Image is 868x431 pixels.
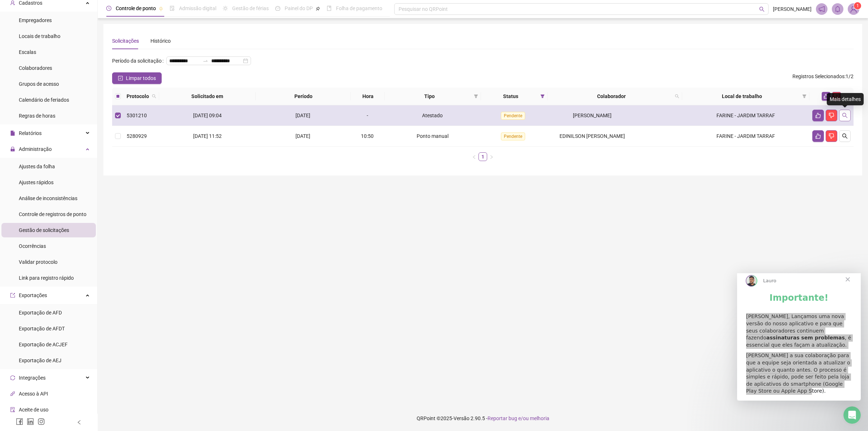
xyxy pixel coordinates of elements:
[539,91,546,102] span: filter
[843,406,861,424] iframe: Intercom live chat
[773,5,812,13] span: [PERSON_NAME]
[152,94,156,98] span: search
[127,92,149,100] span: Protocolo
[33,20,92,30] b: Importante!
[327,6,332,11] span: book
[19,243,46,249] span: Ocorrências
[295,133,310,139] span: [DATE]
[112,72,162,84] button: Limpar todos
[829,113,834,118] span: dislike
[737,273,861,401] iframe: Intercom live chat message
[118,76,123,81] span: check-square
[19,407,48,413] span: Aceite de uso
[112,37,139,45] div: Solicitações
[573,113,612,118] span: [PERSON_NAME]
[275,6,280,11] span: dashboard
[179,5,216,11] span: Admissão digital
[19,227,69,233] span: Gestão de solicitações
[501,112,525,120] span: Pendente
[484,92,537,100] span: Status
[19,17,52,23] span: Empregadores
[38,418,45,425] span: instagram
[256,88,351,105] th: Período
[19,146,52,152] span: Administração
[10,131,15,136] span: file
[10,407,15,412] span: audit
[193,113,222,118] span: [DATE] 09:04
[19,275,74,281] span: Link para registro rápido
[19,342,68,347] span: Exportação de ACJEF
[848,4,859,14] img: 69753
[470,152,478,161] li: Página anterior
[454,415,469,421] span: Versão
[540,94,545,98] span: filter
[232,5,269,11] span: Gestão de férias
[16,418,23,425] span: facebook
[802,94,807,98] span: filter
[792,73,844,79] span: Registros Selecionados
[27,418,34,425] span: linkedin
[10,293,15,298] span: export
[559,133,625,139] span: EDINILSON [PERSON_NAME]
[19,97,69,103] span: Calendário de feriados
[285,5,313,11] span: Painel do DP
[501,132,525,140] span: Pendente
[203,58,208,64] span: swap-right
[489,155,494,159] span: right
[150,91,158,102] span: search
[19,130,42,136] span: Relatórios
[472,91,480,102] span: filter
[842,113,848,118] span: search
[10,391,15,396] span: api
[759,7,765,12] span: search
[19,326,65,331] span: Exportação de AFDT
[478,152,487,161] li: 1
[19,49,36,55] span: Escalas
[792,72,854,84] span: : 1 / 2
[19,65,52,71] span: Colaboradores
[479,153,487,161] a: 1
[9,40,115,75] div: [PERSON_NAME], Lançamos uma nova versão do nosso aplicativo e para que seus colaboradores continu...
[487,152,496,161] li: Próxima página
[19,195,77,201] span: Análise de inconsistências
[474,94,478,98] span: filter
[815,113,821,118] span: like
[827,93,864,105] div: Mais detalhes
[10,0,15,5] span: user-add
[10,147,15,152] span: lock
[116,5,156,11] span: Controle de ponto
[417,133,448,139] span: Ponto manual
[19,211,86,217] span: Controle de registros de ponto
[367,113,368,118] span: -
[19,81,59,87] span: Grupos de acesso
[19,292,47,298] span: Exportações
[829,133,834,139] span: dislike
[29,62,108,67] b: assinaturas sem problemas
[126,74,156,82] span: Limpar todos
[818,6,825,12] span: notification
[19,358,61,363] span: Exportação de AEJ
[19,113,55,119] span: Regras de horas
[470,152,478,161] button: left
[159,88,256,105] th: Solicitado em
[422,113,443,118] span: Atestado
[77,420,82,425] span: left
[842,133,848,139] span: search
[19,259,58,265] span: Validar protocolo
[106,6,111,11] span: clock-circle
[19,375,46,381] span: Integrações
[488,415,549,421] span: Reportar bug e/ou melhoria
[550,92,672,100] span: Colaborador
[223,6,228,11] span: sun
[824,94,829,99] span: like
[193,133,222,139] span: [DATE] 11:52
[351,88,385,105] th: Hora
[170,6,175,11] span: file-done
[361,133,374,139] span: 10:50
[834,6,841,12] span: bell
[682,105,809,126] td: FARINE - JARDIM TARRAF
[316,7,320,11] span: pushpin
[150,37,171,45] div: Histórico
